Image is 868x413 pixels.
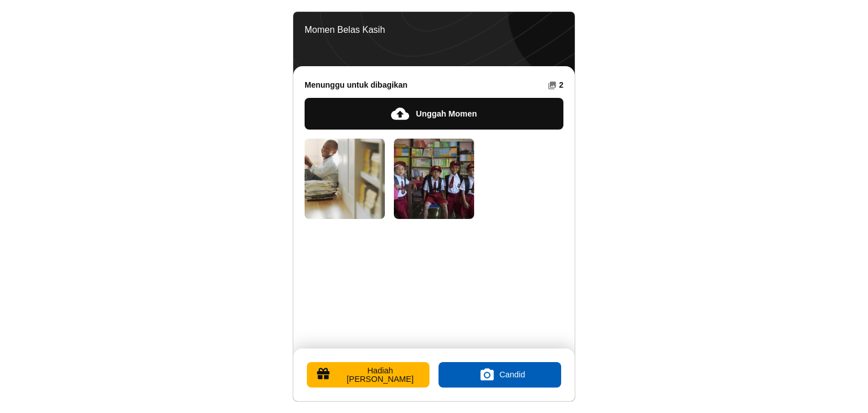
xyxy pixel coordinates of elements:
label: Candid [439,362,561,388]
button: Hadiah [PERSON_NAME] [307,362,429,388]
a: Completed Moments [496,19,518,41]
img: Pratinjau Foto [305,139,385,219]
a: Pengaturan [541,19,563,41]
a: Kontak [518,19,541,41]
img: Pratinjau Foto [394,139,474,219]
button: Unggah Momen [305,98,563,130]
h2: Menunggu untuk dibagikan [305,81,548,89]
div: Momen Belas Kasih [305,25,385,35]
span: 2 [548,80,563,91]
